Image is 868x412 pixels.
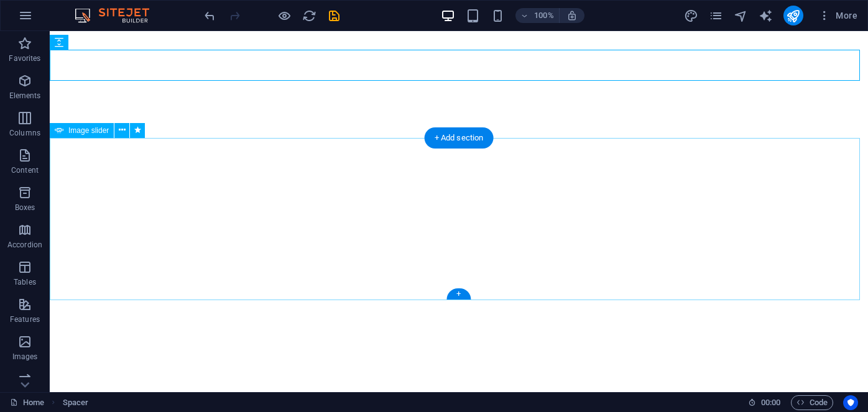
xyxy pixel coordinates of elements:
[202,8,217,23] button: undo
[813,6,862,25] button: More
[302,8,316,23] button: reload
[11,165,39,175] p: Content
[63,395,89,410] span: Click to select. Double-click to edit
[10,314,40,324] p: Features
[534,8,554,23] h6: 100%
[10,395,44,410] a: Click to cancel selection. Double-click to open Pages
[515,8,560,23] button: 100%
[843,395,858,410] button: Usercentrics
[9,53,40,63] p: Favorites
[9,91,41,101] p: Elements
[796,395,828,410] span: Code
[734,9,748,23] i: Navigator
[72,8,165,23] img: Editor Logo
[425,127,494,149] div: + Add section
[684,9,698,23] i: Design (Ctrl+Alt+Y)
[761,395,780,410] span: 00 00
[12,352,38,362] p: Images
[818,9,857,22] span: More
[15,203,35,213] p: Boxes
[684,8,699,23] button: design
[203,9,217,23] i: Undo: Enable overflow for this element. (Ctrl+Z)
[783,6,803,25] button: publish
[734,8,749,23] button: navigator
[791,395,833,410] button: Code
[63,395,89,410] nav: breadcrumb
[326,8,341,23] button: save
[709,8,724,23] button: pages
[770,398,772,407] span: :
[68,127,109,134] span: Image slider
[14,277,36,287] p: Tables
[759,9,773,23] i: AI Writer
[759,8,773,23] button: text_generator
[7,240,42,250] p: Accordion
[446,288,471,300] div: +
[9,128,40,138] p: Columns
